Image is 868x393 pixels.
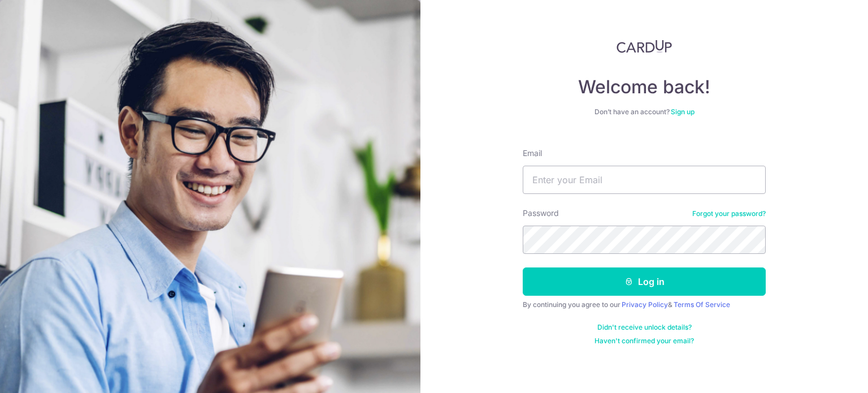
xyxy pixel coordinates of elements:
[523,300,766,309] div: By continuing you agree to our &
[617,40,672,53] img: CardUp Logo
[523,76,766,98] h4: Welcome back!
[622,300,668,309] a: Privacy Policy
[523,148,542,159] label: Email
[594,336,694,346] a: Haven't confirmed your email?
[674,300,730,309] a: Terms Of Service
[671,107,695,116] a: Sign up
[523,107,766,116] div: Don’t have an account?
[523,208,559,219] label: Password
[597,323,692,332] a: Didn't receive unlock details?
[692,209,766,218] a: Forgot your password?
[523,166,766,194] input: Enter your Email
[523,267,766,296] button: Log in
